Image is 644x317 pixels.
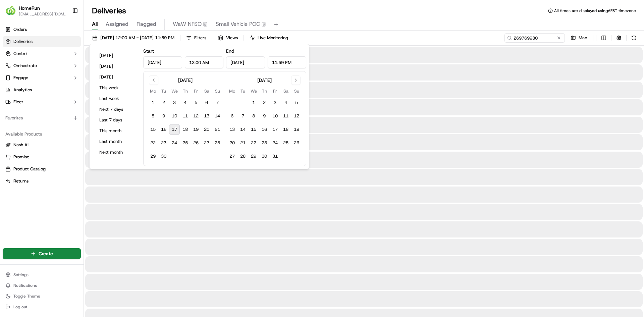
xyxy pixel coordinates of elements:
[148,151,158,162] button: 29
[3,152,81,162] button: Promise
[212,97,223,108] button: 7
[237,124,248,135] button: 14
[13,154,29,160] span: Promise
[173,20,202,28] span: WaW NFSO
[191,88,201,95] th: Friday
[92,20,98,28] span: All
[3,281,81,290] button: Notifications
[158,111,169,121] button: 9
[212,138,223,148] button: 28
[169,111,180,121] button: 10
[148,97,158,108] button: 1
[504,33,565,43] input: Type to search
[237,88,248,95] th: Tuesday
[100,35,174,41] span: [DATE] 12:00 AM - [DATE] 11:59 PM
[19,5,40,11] button: HomeRun
[158,124,169,135] button: 16
[13,99,23,105] span: Fleet
[3,72,81,83] button: Engage
[280,111,291,121] button: 11
[185,56,224,68] input: Time
[96,62,137,71] button: [DATE]
[3,302,81,312] button: Log out
[3,292,81,301] button: Toggle Theme
[201,124,212,135] button: 20
[3,3,69,19] button: HomeRunHomeRun[EMAIL_ADDRESS][DOMAIN_NAME]
[13,87,32,93] span: Analytics
[227,111,237,121] button: 6
[291,75,301,85] button: Go to next month
[5,142,78,148] a: Nash AI
[259,124,270,135] button: 16
[169,88,180,95] th: Wednesday
[5,166,78,172] a: Product Catalog
[183,33,209,43] button: Filters
[259,97,270,108] button: 2
[3,140,81,150] button: Nash AI
[180,111,191,121] button: 11
[280,138,291,148] button: 25
[237,138,248,148] button: 21
[3,176,81,187] button: Returns
[248,151,259,162] button: 29
[13,294,40,299] span: Toggle Theme
[96,126,137,136] button: This month
[226,56,265,68] input: Date
[96,83,137,93] button: This week
[19,11,67,17] button: [EMAIL_ADDRESS][DOMAIN_NAME]
[259,111,270,121] button: 9
[13,166,46,172] span: Product Catalog
[280,88,291,95] th: Saturday
[13,75,28,81] span: Engage
[13,27,27,33] span: Orders
[568,33,590,43] button: Map
[212,124,223,135] button: 21
[158,151,169,162] button: 30
[3,60,81,71] button: Orchestrate
[13,178,29,184] span: Returns
[96,105,137,114] button: Next 7 days
[227,138,237,148] button: 20
[3,24,81,35] a: Orders
[39,250,53,257] span: Create
[554,8,636,13] span: All times are displayed using AEST timezone
[248,88,259,95] th: Wednesday
[13,304,27,310] span: Log out
[291,97,302,108] button: 5
[227,151,237,162] button: 27
[180,124,191,135] button: 18
[212,111,223,121] button: 14
[148,124,158,135] button: 15
[3,85,81,95] a: Analytics
[96,115,137,125] button: Last 7 days
[158,88,169,95] th: Tuesday
[180,97,191,108] button: 4
[629,33,639,43] button: Refresh
[3,36,81,47] a: Deliveries
[5,178,78,184] a: Returns
[237,151,248,162] button: 28
[148,88,158,95] th: Monday
[248,124,259,135] button: 15
[201,111,212,121] button: 13
[96,72,137,82] button: [DATE]
[216,20,260,28] span: Small Vehicle POC
[149,75,158,85] button: Go to previous month
[291,88,302,95] th: Sunday
[227,88,237,95] th: Monday
[148,111,158,121] button: 8
[280,124,291,135] button: 18
[259,138,270,148] button: 23
[215,33,241,43] button: Views
[247,33,291,43] button: Live Monitoring
[3,270,81,279] button: Settings
[248,111,259,121] button: 8
[13,142,29,148] span: Nash AI
[5,154,78,160] a: Promise
[89,33,177,43] button: [DATE] 12:00 AM - [DATE] 11:59 PM
[96,51,137,60] button: [DATE]
[259,151,270,162] button: 30
[96,148,137,157] button: Next month
[270,111,280,121] button: 10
